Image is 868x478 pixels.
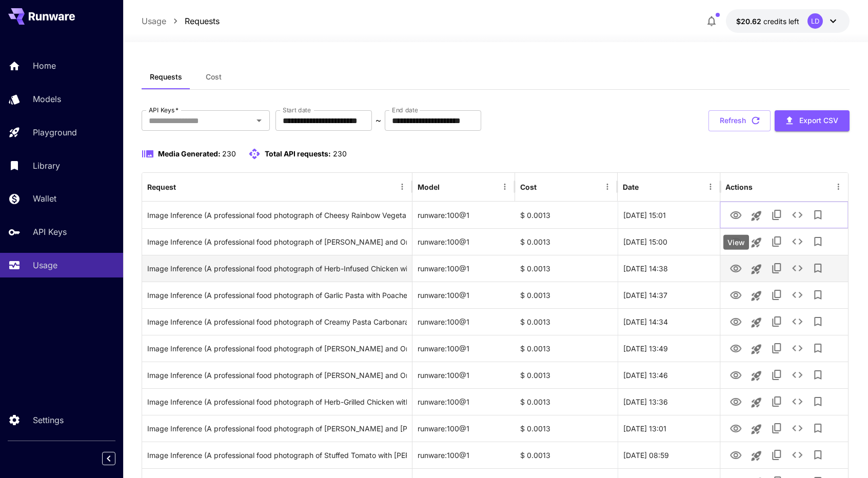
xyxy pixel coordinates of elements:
div: $ 0.0013 [515,362,618,388]
label: Start date [283,106,311,114]
p: Library [33,160,60,172]
p: API Keys [33,226,67,238]
button: Copy TaskUUID [766,391,787,412]
button: Refresh [708,110,771,131]
div: Click to copy prompt [147,362,407,388]
button: Add to library [807,285,828,305]
button: Copy TaskUUID [766,258,787,278]
button: View [725,284,746,305]
button: View [725,391,746,412]
button: Menu [831,180,845,194]
div: 30 Sep, 2025 15:01 [618,202,720,228]
span: Total API requests: [265,149,331,158]
div: runware:100@1 [412,228,515,255]
nav: breadcrumb [142,15,220,27]
div: Click to copy prompt [147,442,407,468]
div: runware:100@1 [412,388,515,415]
span: Media Generated: [158,149,221,158]
a: Requests [185,15,220,27]
button: See details [787,285,807,305]
div: Click to copy prompt [147,282,407,308]
button: View [725,444,746,465]
span: Cost [206,72,222,82]
div: $ 0.0013 [515,282,618,308]
button: Sort [538,180,552,194]
div: 30 Sep, 2025 14:38 [618,255,720,282]
button: See details [787,258,807,278]
div: $ 0.0013 [515,442,618,468]
span: Requests [150,72,182,82]
div: Click to copy prompt [147,255,407,282]
button: Add to library [807,231,828,252]
div: 30 Sep, 2025 13:01 [618,415,720,442]
button: Launch in playground [746,259,766,280]
button: Launch in playground [746,339,766,360]
p: Playground [33,126,77,138]
div: 30 Sep, 2025 14:37 [618,282,720,308]
button: View [725,311,746,332]
div: $ 0.0013 [515,388,618,415]
button: Open [252,113,266,128]
button: Collapse sidebar [102,452,115,465]
button: Export CSV [775,110,850,131]
button: See details [787,445,807,465]
div: runware:100@1 [412,308,515,335]
div: 30 Sep, 2025 13:49 [618,335,720,362]
button: See details [787,231,807,252]
div: runware:100@1 [412,282,515,308]
div: Click to copy prompt [147,229,407,255]
button: Launch in playground [746,206,766,226]
button: Copy TaskUUID [766,445,787,465]
button: Add to library [807,418,828,439]
button: See details [787,311,807,332]
div: runware:100@1 [412,335,515,362]
p: Models [33,93,61,105]
span: 230 [333,149,347,158]
button: Add to library [807,205,828,225]
p: Settings [33,414,64,426]
div: $ 0.0013 [515,335,618,362]
button: View [725,204,746,225]
button: Sort [177,180,191,194]
button: Sort [441,180,455,194]
div: Collapse sidebar [110,449,123,468]
div: Click to copy prompt [147,389,407,415]
div: LD [807,13,823,29]
button: See details [787,338,807,358]
button: Menu [703,180,718,194]
button: Launch in playground [746,286,766,306]
button: Copy TaskUUID [766,338,787,358]
div: Cost [520,183,537,191]
button: Copy TaskUUID [766,205,787,225]
button: Launch in playground [746,392,766,413]
div: Date [623,183,639,191]
div: Actions [725,183,753,191]
div: 30 Sep, 2025 13:46 [618,362,720,388]
div: 30 Sep, 2025 13:36 [618,388,720,415]
div: $20.6186 [736,16,799,27]
div: $ 0.0013 [515,228,618,255]
button: View [725,231,746,252]
div: Click to copy prompt [147,202,407,228]
button: View [725,257,746,278]
button: Copy TaskUUID [766,311,787,332]
button: View [725,417,746,439]
div: $ 0.0013 [515,202,618,228]
button: View [725,337,746,358]
div: runware:100@1 [412,202,515,228]
button: Add to library [807,311,828,332]
div: $ 0.0013 [515,415,618,442]
button: Add to library [807,391,828,412]
button: Launch in playground [746,446,766,466]
button: Add to library [807,365,828,385]
p: Home [33,59,56,72]
div: runware:100@1 [412,362,515,388]
button: $20.6186LD [726,9,850,33]
button: Copy TaskUUID [766,365,787,385]
div: runware:100@1 [412,415,515,442]
div: $ 0.0013 [515,308,618,335]
div: 30 Sep, 2025 14:34 [618,308,720,335]
div: 30 Sep, 2025 08:59 [618,442,720,468]
span: credits left [763,17,799,26]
